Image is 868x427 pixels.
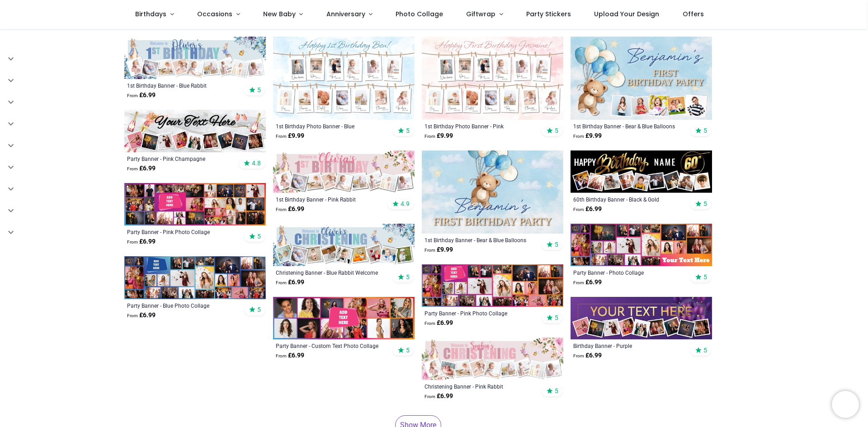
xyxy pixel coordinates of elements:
span: 4.8 [252,159,261,167]
a: Party Banner - Custom Text Photo Collage [276,342,385,349]
strong: £ 6.99 [573,205,602,214]
img: Personalised Christening Banner - Blue Rabbit Welcome - Custom Name & 9 Photo Upload [273,224,415,266]
a: Christening Banner - Pink Rabbit [425,383,533,390]
a: Christening Banner - Blue Rabbit Welcome [276,269,385,276]
strong: £ 9.99 [276,131,304,141]
a: Party Banner - Blue Photo Collage [127,302,236,309]
strong: £ 6.99 [425,319,453,328]
iframe: Brevo live chat [832,391,859,418]
span: From [127,239,138,244]
a: 60th Birthday Banner - Black & Gold [573,196,682,203]
span: From [425,134,435,139]
img: Personalised 1st Birthday Backdrop Banner - Bear & Blue Balloons - Custom Text & 4 Photos [571,37,712,120]
strong: £ 6.99 [425,392,453,401]
a: 1st Birthday Banner - Bear & Blue Balloons [573,122,682,130]
a: 1st Birthday Banner - Blue Rabbit [127,82,236,89]
span: From [276,134,287,139]
div: 1st Birthday Photo Banner - Pink [425,122,533,130]
a: 1st Birthday Photo Banner - Blue [276,122,385,130]
img: Personalised Happy 1st Birthday Banner - Pink Rabbit - Custom Name & 9 Photo Upload [273,150,415,193]
span: 4.9 [401,200,410,208]
img: Personalised Christening Banner - Pink Rabbit - Custom Name & 9 Photo Upload [422,338,563,380]
strong: £ 6.99 [573,278,602,287]
strong: £ 6.99 [127,311,156,320]
a: Party Banner - Pink Photo Collage [425,310,533,317]
strong: £ 6.99 [276,205,304,214]
img: Personalised Party Banner - Pink Photo Collage - Custom Text & 25 Photo Upload [422,264,563,307]
strong: £ 6.99 [127,164,156,173]
img: Personalised Happy 1st Birthday Banner - Blue Rabbit - Custom Name & 9 Photo Upload [124,37,266,79]
strong: £ 6.99 [276,351,304,360]
img: Personalised 1st Birthday Photo Banner - Pink - Custom Text & Photos [422,37,563,120]
a: 1st Birthday Banner - Bear & Blue Balloons [425,236,533,244]
span: From [425,321,435,326]
span: 5 [406,346,410,354]
a: Party Banner - Pink Photo Collage [127,228,236,235]
span: 5 [257,305,261,314]
span: From [276,207,287,212]
img: Personalised Party Banner - Pink Champagne - 9 Photo Upload & Custom Text [124,110,266,152]
span: From [127,313,138,318]
span: 5 [555,387,558,395]
img: Personalised Party Banner - Photo Collage - 23 Photo Upload [571,224,712,266]
img: Personalised Happy 60th Birthday Banner - Black & Gold - Custom Name & 9 Photo Upload [571,150,712,193]
span: From [573,280,584,285]
a: 1st Birthday Banner - Pink Rabbit [276,196,385,203]
img: Personalised 1st Birthday Photo Banner - Blue - Custom Text [273,37,415,120]
span: 5 [555,240,558,249]
span: Party Stickers [526,9,571,19]
span: 5 [703,346,707,354]
strong: £ 6.99 [127,91,156,100]
span: 5 [555,127,558,135]
span: 5 [703,127,707,135]
span: Photo Collage [396,9,443,19]
strong: £ 6.99 [573,351,602,360]
span: From [276,353,287,358]
a: Party Banner - Photo Collage [573,269,682,276]
span: From [573,353,584,358]
span: From [573,134,584,139]
strong: £ 9.99 [425,131,453,141]
span: 5 [703,273,707,281]
span: 5 [257,86,261,94]
strong: £ 9.99 [573,131,602,141]
strong: £ 9.99 [425,245,453,254]
span: From [425,248,435,253]
span: 5 [257,232,261,240]
img: Personalised 1st Birthday Backdrop Banner - Bear & Blue Balloons - Add Text [422,150,563,234]
span: From [573,207,584,212]
img: Personalised Party Banner - Blue Photo Collage - Custom Text & 25 Photo upload [124,256,266,299]
img: Personalised Party Banner - Pink Photo Collage - Add Text & 30 Photo Upload [124,183,266,225]
strong: £ 6.99 [127,237,156,246]
span: 5 [703,200,707,208]
strong: £ 6.99 [276,278,304,287]
span: From [127,93,138,98]
span: From [127,166,138,171]
span: 5 [555,314,558,322]
span: Anniversary [326,9,365,19]
a: Birthday Banner - Purple [573,342,682,349]
span: 5 [406,273,410,281]
a: Party Banner - Pink Champagne [127,155,236,162]
span: From [276,280,287,285]
span: From [425,394,435,399]
span: Offers [683,9,704,19]
span: New Baby [263,9,296,19]
span: 5 [406,127,410,135]
span: Birthdays [135,9,166,19]
span: Occasions [197,9,232,19]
